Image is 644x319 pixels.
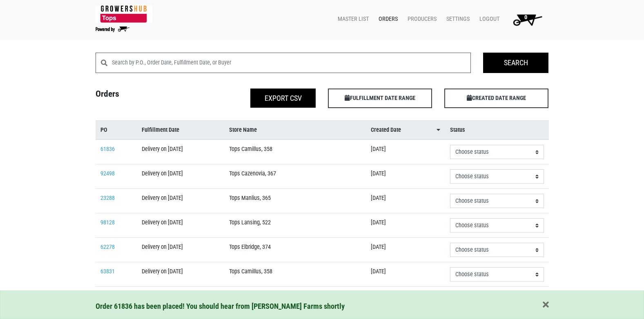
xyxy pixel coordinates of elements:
div: Order 61836 has been placed! You should hear from [PERSON_NAME] Farms shortly [96,301,549,312]
a: 62278 [100,244,115,250]
td: [DATE] [366,189,445,213]
td: Delivery on [DATE] [137,140,224,164]
a: Status [450,126,544,135]
span: Store Name [229,126,257,135]
td: Tops Elbridge, 374 [224,238,366,262]
td: Delivery on [DATE] [137,238,224,262]
td: [DATE] [366,164,445,189]
td: Tops [GEOGRAPHIC_DATA], 594 [224,287,366,311]
a: 92498 [100,170,115,177]
button: Export CSV [250,89,316,108]
span: PO [100,126,107,135]
td: Delivery on [DATE] [137,189,224,213]
td: [DATE] [366,262,445,287]
a: 98128 [100,219,115,226]
h4: Orders [89,89,206,105]
img: Powered by Big Wheelbarrow [96,27,129,32]
a: Master List [331,11,372,27]
a: Fulfillment Date [142,126,219,135]
td: Delivery on [DATE] [137,262,224,287]
span: 0 [524,14,527,21]
a: 23288 [100,195,115,202]
td: Delivery on [DATE] [137,213,224,238]
span: CREATED DATE RANGE [444,89,548,108]
td: Tops Camillus, 358 [224,262,366,287]
a: Settings [440,11,473,27]
a: PO [100,126,132,135]
td: Tops Camillus, 358 [224,140,366,164]
input: Search [483,53,548,73]
input: Search by P.O., Order Date, Fulfillment Date, or Buyer [112,53,471,73]
img: 279edf242af8f9d49a69d9d2afa010fb.png [96,5,152,23]
a: 0 [503,11,549,28]
span: Created Date [371,126,401,135]
td: [DATE] [366,140,445,164]
a: Producers [401,11,440,27]
span: FULFILLMENT DATE RANGE [328,89,432,108]
td: [DATE] [366,213,445,238]
td: [DATE] [366,238,445,262]
td: Tops Cazenovia, 367 [224,164,366,189]
td: Delivery on [DATE] [137,287,224,311]
a: Logout [473,11,503,27]
td: [DATE] [366,287,445,311]
a: Created Date [371,126,440,135]
td: Tops Manlius, 365 [224,189,366,213]
td: Tops Lansing, 522 [224,213,366,238]
a: 61836 [100,146,115,153]
span: Status [450,126,465,135]
td: Delivery on [DATE] [137,164,224,189]
a: Orders [372,11,401,27]
a: Store Name [229,126,361,135]
img: Cart [509,11,546,28]
a: 63831 [100,268,115,275]
span: Fulfillment Date [142,126,179,135]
